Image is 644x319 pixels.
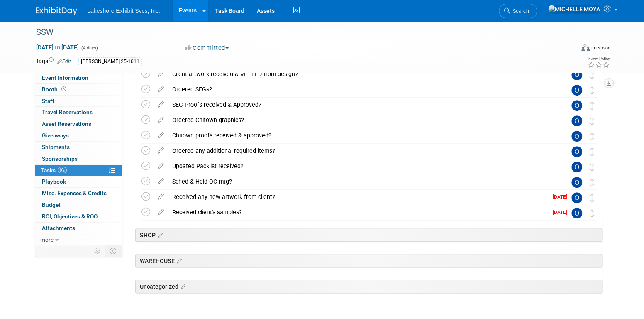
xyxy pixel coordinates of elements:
[35,107,122,118] a: Travel Reservations
[60,86,68,92] span: Booth not reserved yet
[35,176,122,187] a: Playbook
[154,86,168,93] a: edit
[54,44,61,51] span: to
[156,231,163,239] a: Edit sections
[42,98,54,104] span: Staff
[36,57,71,66] td: Tags
[154,209,168,216] a: edit
[154,70,168,78] a: edit
[42,109,93,115] span: Travel Reservations
[42,225,75,231] span: Attachments
[154,162,168,170] a: edit
[154,116,168,124] a: edit
[42,120,91,127] span: Asset Reservations
[590,194,594,202] i: Move task
[571,131,582,142] img: Olivia Satala
[168,159,555,173] div: Updated Packlist received?
[571,100,582,111] img: Olivia Satala
[35,118,122,130] a: Asset Reservations
[168,190,548,204] div: Received any new artwork from client?
[168,82,555,96] div: Ordered SEGs?
[168,67,555,81] div: Client artwork received & VETTED from design?
[42,190,107,196] span: Misc. Expenses & Credits
[41,167,67,174] span: Tasks
[510,8,529,14] span: Search
[42,132,69,139] span: Giveaways
[36,7,77,15] img: ExhibitDay
[525,43,610,56] div: Event Format
[590,86,594,94] i: Move task
[90,245,105,256] td: Personalize Event Tab Strip
[58,167,67,173] span: 0%
[35,223,122,234] a: Attachments
[154,147,168,155] a: edit
[35,84,122,95] a: Booth
[590,163,594,171] i: Move task
[78,57,142,66] div: [PERSON_NAME] 25-1011
[42,74,88,81] span: Event Information
[42,144,70,150] span: Shipments
[499,4,537,18] a: Search
[581,44,590,51] img: Format-Inperson.png
[35,142,122,153] a: Shipments
[571,208,582,218] img: Olivia Satala
[590,148,594,156] i: Move task
[571,146,582,157] img: Olivia Satala
[571,85,582,96] img: Olivia Satala
[105,245,122,256] td: Toggle Event Tabs
[36,44,79,51] span: [DATE] [DATE]
[591,45,610,51] div: In-Person
[590,117,594,125] i: Move task
[178,282,185,290] a: Edit sections
[35,72,122,83] a: Event Information
[571,192,582,203] img: Olivia Satala
[135,254,602,267] div: WAREHOUSE
[590,179,594,186] i: Move task
[42,155,78,162] span: Sponsorships
[571,162,582,172] img: Olivia Satala
[553,194,571,200] span: [DATE]
[42,213,98,220] span: ROI, Objectives & ROO
[87,7,160,14] span: Lakeshore Exhibit Svcs, Inc.
[35,96,122,107] a: Staff
[553,209,571,215] span: [DATE]
[35,153,122,164] a: Sponsorships
[183,44,232,52] button: Committed
[590,71,594,79] i: Move task
[154,132,168,139] a: edit
[35,211,122,222] a: ROI, Objectives & ROO
[42,86,68,93] span: Booth
[154,193,168,201] a: edit
[168,205,548,219] div: Received client's samples?
[42,201,61,208] span: Budget
[168,113,555,127] div: Ordered Chitown graphics?
[168,98,555,112] div: SEG Proofs received & Approved?
[168,174,555,189] div: Sched & Held QC mtg?
[40,236,54,243] span: more
[590,102,594,110] i: Move task
[80,45,98,51] span: (4 days)
[548,5,600,14] img: MICHELLE MOYA
[135,228,602,242] div: SHOP
[35,199,122,211] a: Budget
[571,115,582,126] img: Olivia Satala
[57,59,71,64] a: Edit
[168,144,555,158] div: Ordered any additional required items?
[590,209,594,217] i: Move task
[168,128,555,142] div: Chitown proofs received & approved?
[135,280,602,293] div: Uncategorized
[588,57,610,61] div: Event Rating
[35,165,122,176] a: Tasks0%
[154,101,168,108] a: edit
[42,178,66,185] span: Playbook
[590,133,594,140] i: Move task
[175,256,182,265] a: Edit sections
[571,177,582,188] img: Olivia Satala
[35,130,122,141] a: Giveaways
[154,178,168,185] a: edit
[35,188,122,199] a: Misc. Expenses & Credits
[33,25,561,40] div: SSW
[571,69,582,80] img: Olivia Satala
[35,234,122,245] a: more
